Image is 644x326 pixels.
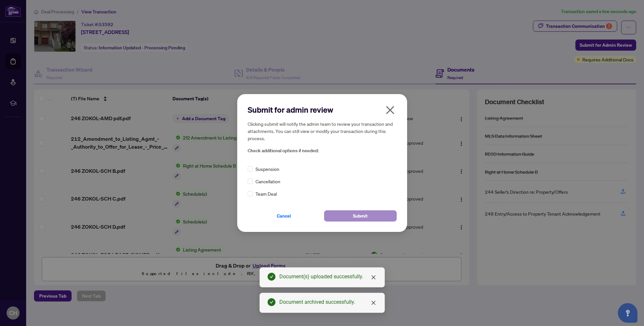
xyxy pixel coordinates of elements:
span: check-circle [268,273,275,281]
button: Cancel [248,210,320,221]
a: Close [370,274,377,281]
span: Cancellation [256,178,280,185]
a: Close [370,299,377,306]
h5: Clicking submit will notify the admin team to review your transaction and attachments. You can st... [248,120,397,142]
span: Suspension [256,165,279,172]
button: Submit [324,210,397,221]
span: Cancel [277,211,291,221]
span: close [371,300,376,305]
h2: Submit for admin review [248,105,397,115]
span: Submit [353,211,368,221]
span: Check additional options if needed: [248,147,397,155]
button: Open asap [618,303,637,323]
div: Document(s) uploaded successfully. [279,273,377,281]
span: Team Deal [256,190,277,197]
span: check-circle [268,298,275,306]
span: close [385,105,395,115]
span: close [371,275,376,280]
div: Document archived successfully. [279,298,377,306]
